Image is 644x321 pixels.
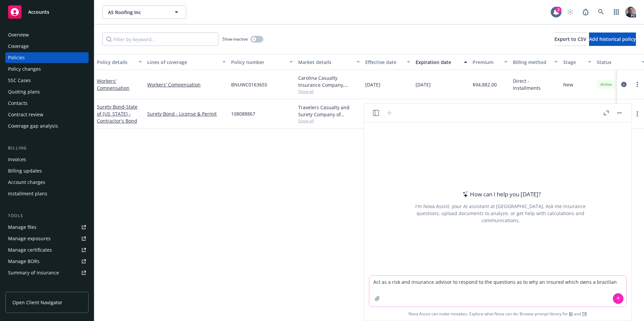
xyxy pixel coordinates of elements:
a: Search [594,5,608,19]
a: Overview [5,29,89,40]
span: 108088867 [231,110,255,117]
a: Summary of insurance [5,267,89,278]
div: Summary of insurance [8,267,59,278]
span: Accounts [28,9,49,15]
a: Coverage [5,41,89,52]
div: I'm Nova Assist, your AI assistant at [GEOGRAPHIC_DATA]. Ask me insurance questions, upload docum... [406,203,595,224]
span: - State of [US_STATE] - Contractor's Bond [97,104,138,124]
a: Account charges [5,177,89,188]
a: Contacts [5,98,89,109]
div: Market details [298,59,353,66]
span: New [563,81,573,88]
a: Surety Bond [97,104,138,124]
a: BI [569,311,573,317]
a: Coverage gap analysis [5,121,89,131]
div: Status [597,59,638,66]
div: Contacts [8,98,28,109]
span: AS Roofing Inc [108,9,166,16]
div: Expiration date [416,59,460,66]
div: SSC Cases [8,75,31,86]
a: more [633,110,641,118]
div: Account charges [8,177,45,188]
button: Lines of coverage [145,54,228,70]
a: Manage exposures [5,233,89,244]
img: photo [625,7,636,17]
a: Switch app [610,5,623,19]
div: Billing [5,145,89,151]
div: Policy details [97,59,135,66]
a: Accounts [5,3,89,21]
span: Show all [298,118,360,124]
div: Tools [5,212,89,219]
div: Carolina Casualty Insurance Company, Admiral Insurance Group ([PERSON_NAME] Corporation), RT Spec... [298,74,360,88]
span: BNUWC0163655 [231,81,267,88]
div: Effective date [365,59,403,66]
span: Direct - Installments [513,77,558,91]
a: Report a Bug [579,5,592,19]
div: Policy changes [8,64,41,74]
div: Manage certificates [8,245,52,255]
span: Export to CSV [554,36,586,42]
button: Export to CSV [554,33,586,46]
button: Expiration date [413,54,470,70]
a: Manage BORs [5,256,89,267]
div: Policies [8,52,25,63]
a: Workers' Compensation [147,81,226,88]
a: Billing updates [5,166,89,176]
a: Manage certificates [5,245,89,255]
div: Manage files [8,222,37,233]
div: Stage [563,59,584,66]
span: Open Client Navigator [12,299,62,306]
div: Billing method [513,59,550,66]
textarea: Act as a risk and insurance advisor to respond to the questions as to why an insured which owns a... [369,276,626,307]
a: Manage files [5,222,89,233]
a: Policy changes [5,64,89,74]
div: Installment plans [8,188,47,199]
button: Effective date [363,54,413,70]
a: Installment plans [5,188,89,199]
button: Billing method [510,54,560,70]
button: Premium [470,54,510,70]
a: more [633,80,641,88]
a: Surety Bond - License & Permit [147,110,226,117]
button: AS Roofing Inc [102,5,186,19]
div: Overview [8,29,29,40]
div: Coverage gap analysis [8,121,58,131]
a: SSC Cases [5,75,89,86]
span: [DATE] [365,81,380,88]
a: Workers' Compensation [97,78,129,91]
span: Active [599,81,613,87]
div: Premium [473,59,500,66]
button: Stage [560,54,594,70]
div: Travelers Casualty and Surety Company of America, Travelers Insurance [298,104,360,118]
input: Filter by keyword... [102,33,218,46]
a: Policies [5,52,89,63]
button: Market details [296,54,363,70]
button: Policy details [94,54,145,70]
div: Quoting plans [8,86,40,97]
div: Billing updates [8,166,42,176]
button: Add historical policy [589,33,636,46]
a: Contract review [5,109,89,120]
span: Nova Assist can make mistakes. Explore what Nova can do: Browse prompt library for and [409,307,587,321]
div: Contract review [8,109,43,120]
div: Manage BORs [8,256,40,267]
div: 2 [555,7,561,13]
div: Coverage [8,41,29,52]
span: Add historical policy [589,36,636,42]
span: $94,882.00 [473,81,497,88]
span: Show inactive [222,36,248,42]
a: Quoting plans [5,86,89,97]
div: Invoices [8,154,26,165]
a: TR [582,311,587,317]
a: Start snowing [563,5,577,19]
div: Lines of coverage [147,59,218,66]
div: Manage exposures [8,233,51,244]
button: Policy number [228,54,296,70]
a: circleInformation [620,80,628,88]
a: Invoices [5,154,89,165]
div: Policy number [231,59,285,66]
span: Show all [298,88,360,94]
div: How can I help you [DATE]? [461,190,541,199]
